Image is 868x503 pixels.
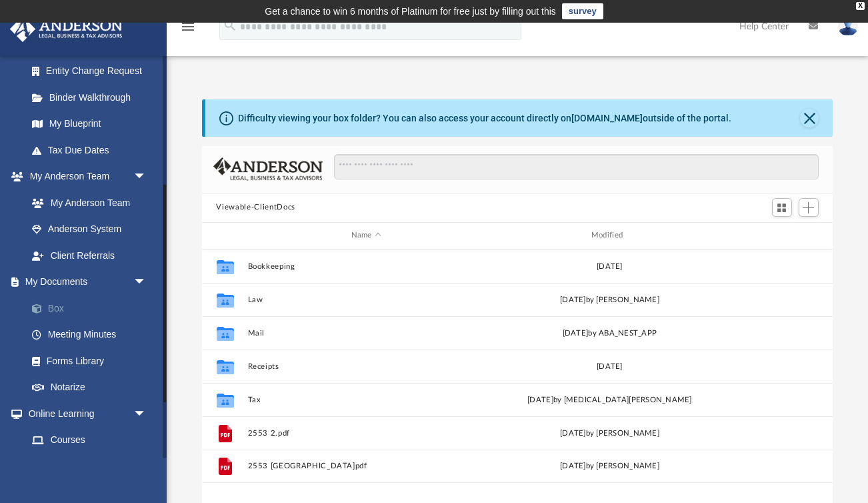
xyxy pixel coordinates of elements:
a: My Documentsarrow_drop_down [9,269,167,296]
a: menu [180,25,196,35]
i: menu [180,19,196,35]
div: close [856,2,865,10]
div: Modified [490,229,728,241]
button: Switch to Grid View [772,198,792,217]
button: 2553 2.pdf [247,429,485,438]
span: arrow_drop_down [133,163,160,191]
button: Viewable-ClientDocs [216,201,295,213]
button: Law [247,296,485,304]
div: Name [247,229,485,241]
a: Courses [19,427,160,454]
div: [DATE] [491,260,728,272]
a: Entity Change Request [19,58,167,85]
a: Tax Due Dates [19,137,167,163]
div: [DATE] by [PERSON_NAME] [491,460,728,472]
a: [DOMAIN_NAME] [571,113,643,123]
div: [DATE] by ABA_NEST_APP [491,327,728,339]
button: Tax [247,396,485,404]
a: Binder Walkthrough [19,84,167,111]
button: Close [800,109,819,127]
img: Anderson Advisors Platinum Portal [6,16,127,42]
button: Bookkeeping [247,262,485,271]
i: search [223,18,237,33]
div: id [734,229,827,241]
a: Notarize [19,374,167,401]
a: Video Training [19,453,153,480]
div: by [PERSON_NAME] [491,294,728,306]
button: Mail [247,329,485,338]
input: Search files and folders [334,154,818,179]
button: Receipts [247,362,485,371]
span: arrow_drop_down [133,400,160,428]
div: [DATE] [491,360,728,372]
a: My Anderson Team [19,189,153,216]
div: [DATE] by [MEDICAL_DATA][PERSON_NAME] [491,394,728,406]
span: arrow_drop_down [133,269,160,296]
div: [DATE] by [PERSON_NAME] [491,427,728,439]
div: id [207,229,241,241]
a: Forms Library [19,348,160,374]
a: Meeting Minutes [19,322,167,348]
button: Add [799,198,819,217]
a: survey [562,3,603,19]
a: Client Referrals [19,242,160,269]
a: My Blueprint [19,111,160,137]
a: Anderson System [19,216,160,243]
a: My Anderson Teamarrow_drop_down [9,163,160,190]
a: Online Learningarrow_drop_down [9,400,160,427]
a: Box [19,295,167,322]
div: Difficulty viewing your box folder? You can also access your account directly on outside of the p... [238,111,731,125]
img: User Pic [838,17,858,36]
button: 2553 [GEOGRAPHIC_DATA]pdf [247,462,485,470]
div: Get a chance to win 6 months of Platinum for free just by filling out this [265,3,556,19]
span: [DATE] [560,296,586,303]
